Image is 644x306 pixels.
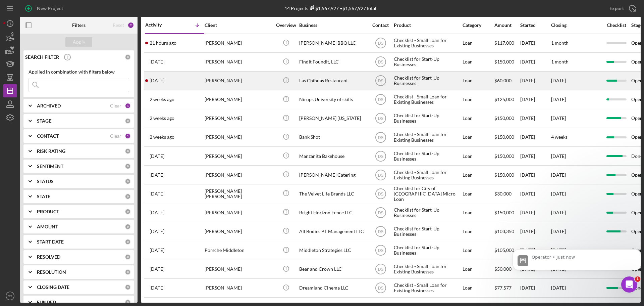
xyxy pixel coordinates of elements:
time: 2025-06-19 21:10 [150,229,164,234]
div: Archive a Project [21,146,128,164]
div: Export [609,2,624,15]
time: 4 weeks [551,134,568,140]
b: STATUS [37,179,54,184]
div: Checklist - Small Loan for Existing Businesses [394,34,461,52]
div: 0 [125,224,131,230]
b: RISK RATING [37,148,65,154]
div: [DATE] [520,204,550,221]
div: Checklist for Start-Up Businesses [394,242,461,259]
img: Profile image for Operator [5,167,16,177]
div: Domonique says… [5,18,129,40]
b: Filters [72,23,86,28]
text: DS [378,135,383,140]
button: Export [603,2,641,15]
span: $150,000 [494,134,514,140]
time: 2025-09-22 19:30 [150,40,176,46]
div: Loan [463,242,494,259]
div: [DATE] [520,128,550,146]
b: CLOSING DATE [37,285,69,290]
b: FUNDED [37,300,56,305]
b: AMOUNT [37,224,58,229]
div: 0 [125,163,131,169]
time: [DATE] [551,153,566,159]
div: [PERSON_NAME] [205,260,272,278]
div: 0 [125,148,131,154]
div: Checklist for Start-Up Businesses [394,147,461,165]
text: DS [378,286,383,291]
p: A few hours [38,8,64,15]
div: [DATE] [520,110,550,127]
div: Loan [463,34,494,52]
div: Client [205,23,272,28]
div: Category [463,23,494,28]
div: The Velvet Life Brands LLC [299,185,366,203]
textarea: Message… [6,201,128,212]
div: $103,350 [494,222,520,240]
div: Las Chihuas Restaurant [299,72,366,90]
b: CONTACT [37,133,59,139]
div: [PERSON_NAME] [205,72,272,90]
span: $150,000 [494,115,514,121]
div: Update Permissions Settings [21,129,128,146]
button: Send a message… [115,212,126,223]
div: Operator says… [5,111,129,189]
div: Checklist for Start-Up Businesses [394,72,461,90]
div: 0 [125,239,131,245]
div: FindIt FoundIt, LLC [299,53,366,71]
time: 2025-09-10 19:06 [150,134,174,140]
time: [DATE] [551,172,566,178]
div: Applied in combination with filters below [29,69,129,75]
time: 2025-06-30 05:14 [150,210,164,215]
div: [PERSON_NAME] [205,147,272,165]
b: SEARCH FILTER [25,54,59,60]
div: [PERSON_NAME] [US_STATE] [299,110,366,127]
div: 0 [125,299,131,305]
div: Manzanita Bakehouse [299,147,366,165]
div: 0 [125,178,131,184]
div: Loan [463,128,494,146]
div: [DATE] [520,166,550,184]
strong: Archive a Project [28,152,73,158]
div: 1 [125,133,131,139]
time: [DATE] [551,210,566,215]
div: [DATE] [520,279,550,297]
div: Bright Horizon Fence LLC [299,204,366,221]
div: Checklist - Small Loan for Existing Businesses [394,166,461,184]
div: Operator says… [5,88,129,110]
text: DS [378,173,383,177]
div: [DATE] [520,34,550,52]
div: All Bodies PT Management LLC [299,222,366,240]
iframe: Intercom notifications message [510,234,644,288]
time: [DATE] [551,96,566,102]
div: Loan [463,91,494,108]
span: $105,000 [494,247,514,253]
div: [EMAIL_ADDRESS][DOMAIN_NAME] [36,18,129,39]
b: START DATE [37,239,64,245]
div: [EMAIL_ADDRESS][DOMAIN_NAME] [36,40,129,61]
b: RESOLUTION [37,269,66,275]
time: 1 month [551,40,569,46]
button: New Project [20,2,70,15]
div: [PERSON_NAME] [205,166,272,184]
text: DS [378,229,383,234]
time: [DATE] [551,115,566,121]
span: $50,000 [494,266,512,272]
div: Loan [463,222,494,240]
div: $1,567,927 [308,5,339,11]
div: Loan [463,279,494,297]
div: [PERSON_NAME] BBQ LLC [299,34,366,52]
div: [PERSON_NAME] [205,34,272,52]
time: 2025-09-12 00:03 [150,97,174,102]
button: Start recording [43,215,48,220]
b: SENTIMENT [37,164,63,169]
div: Checklist for Start-Up Businesses [394,53,461,71]
time: 2025-09-17 17:12 [150,78,164,83]
div: Loan [463,53,494,71]
button: go back [4,3,17,15]
div: 0 [125,118,131,124]
time: 2025-04-21 23:11 [150,266,164,272]
div: Resend Client Invitations [21,111,128,129]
